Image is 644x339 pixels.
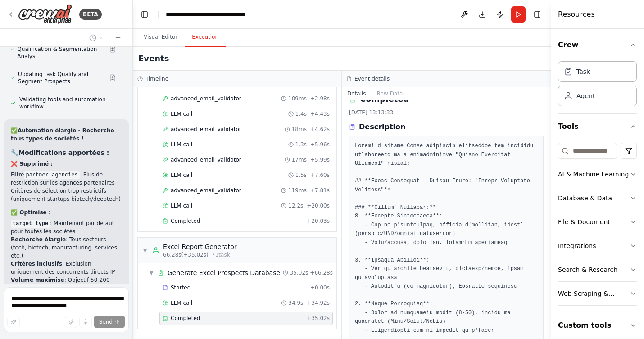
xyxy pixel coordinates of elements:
[145,75,168,82] h3: Timeline
[310,95,330,102] span: + 2.98s
[99,318,113,325] span: Send
[171,156,241,163] span: advanced_email_validator
[171,299,192,307] span: LLM call
[11,161,53,167] strong: ❌ Supprimé :
[17,38,102,60] span: Updating agent Lead Qualification & Segmentation Analyst
[18,4,72,24] img: Logo
[310,187,330,194] span: + 7.81s
[288,202,303,209] span: 12.2s
[11,219,122,235] li: : Maintenant par défaut pour toutes les sociétés
[11,261,62,267] strong: Critères inclusifs
[171,284,190,291] span: Started
[292,156,307,163] span: 17ms
[19,96,122,110] span: Validating tools and automation workflow
[136,28,185,47] button: Visual Editor
[349,109,544,116] div: [DATE] 13:13:33
[171,315,200,322] span: Completed
[558,258,637,281] button: Search & Research
[149,269,154,276] span: ▼
[79,9,102,20] div: BETA
[18,149,109,156] strong: Modifications apportées :
[576,67,590,76] div: Task
[558,170,629,179] div: AI & Machine Learning
[171,172,192,179] span: LLM call
[11,148,122,157] h3: 🔧
[138,8,151,21] button: Hide left sidebar
[288,299,303,307] span: 34.9s
[11,260,122,276] li: : Exclusion uniquement des concurrents directs IP
[288,95,307,102] span: 109ms
[310,126,330,133] span: + 4.62s
[558,186,637,210] button: Database & Data
[11,277,64,283] strong: Volume maximisé
[168,268,280,277] span: Generate Excel Prospects Database
[558,32,637,58] button: Crew
[576,91,595,100] div: Agent
[359,122,405,132] h3: Description
[310,156,330,163] span: + 5.99s
[171,217,200,225] span: Completed
[558,313,637,338] button: Custom tools
[310,172,330,179] span: + 7.60s
[307,217,330,225] span: + 20.03s
[558,58,637,113] div: Crew
[11,236,66,243] strong: Recherche élargie
[171,141,192,148] span: LLM call
[86,32,107,43] button: Switch to previous chat
[310,269,333,276] span: + 66.28s
[212,251,230,258] span: • 1 task
[11,276,122,292] li: : Objectif 50-200 prospects vs 1 précédemment
[372,87,408,100] button: Raw Data
[11,187,122,203] li: Critères de sélection trop restrictifs (uniquement startups biotech/deeptech)
[111,32,125,43] button: Start a new chat
[558,234,637,258] button: Integrations
[142,247,148,254] span: ▼
[11,220,50,228] code: target_type
[558,139,637,313] div: Tools
[11,171,122,187] li: Filtre - Plus de restriction sur les agences partenaires
[558,114,637,139] button: Tools
[342,87,372,100] button: Details
[185,28,226,47] button: Execution
[288,187,307,194] span: 119ms
[171,95,241,102] span: advanced_email_validator
[171,202,192,209] span: LLM call
[11,127,114,142] strong: Automation élargie - Recherche tous types de sociétés !
[295,172,307,179] span: 1.5s
[24,171,79,179] code: partner_agencies
[310,141,330,148] span: + 5.96s
[295,141,307,148] span: 1.3s
[354,75,390,82] h3: Event details
[310,284,330,291] span: + 0.00s
[558,217,610,226] div: File & Document
[558,163,637,186] button: AI & Machine Learning
[11,209,51,216] strong: ✅ Optimisé :
[295,110,307,118] span: 1.4s
[171,110,192,118] span: LLM call
[163,242,237,251] div: Excel Report Generator
[7,316,20,328] button: Improve this prompt
[138,52,169,65] h2: Events
[307,315,330,322] span: + 35.02s
[11,127,122,143] h2: ✅
[558,282,637,305] button: Web Scraping & Browsing
[11,235,122,260] li: : Tous secteurs (tech, biotech, manufacturing, services, etc.)
[65,316,77,328] button: Upload files
[171,126,241,133] span: advanced_email_validator
[94,316,125,328] button: Send
[558,194,612,203] div: Database & Data
[292,126,307,133] span: 18ms
[307,202,330,209] span: + 20.00s
[307,299,330,307] span: + 34.92s
[558,210,637,234] button: File & Document
[310,110,330,118] span: + 4.43s
[531,8,544,21] button: Hide right sidebar
[558,265,617,274] div: Search & Research
[79,316,92,328] button: Click to speak your automation idea
[290,269,308,276] span: 35.02s
[558,289,630,298] div: Web Scraping & Browsing
[163,251,209,258] span: 66.28s (+35.02s)
[166,10,267,19] nav: breadcrumb
[558,9,595,20] h4: Resources
[558,241,596,250] div: Integrations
